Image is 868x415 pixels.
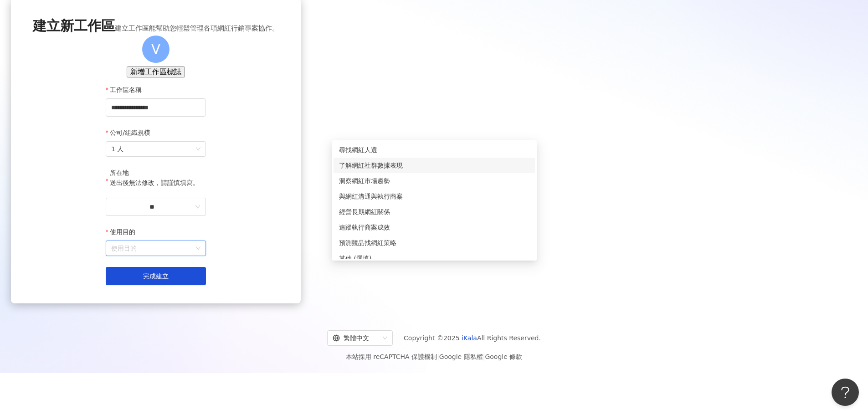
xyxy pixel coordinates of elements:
div: 洞察網紅市場趨勢 [334,173,535,189]
div: 預測競品找網紅策略 [334,235,535,251]
label: 工作區名稱 [106,85,149,95]
a: Google 條款 [485,353,522,360]
div: 與網紅溝通與執行商案 [339,191,529,201]
div: 其他 (選填) [339,253,529,263]
a: Google 隱私權 [439,353,483,360]
div: 洞察網紅市場趨勢 [339,176,529,186]
span: | [483,353,485,360]
label: 公司/組織規模 [106,128,157,138]
span: 完成建立 [143,272,169,280]
div: 其他 (選填) [334,251,535,266]
div: 追蹤執行商案成效 [334,220,535,235]
button: 新增工作區標誌 [127,67,185,77]
input: 工作區名稱 [106,98,206,117]
span: 本站採用 reCAPTCHA 保護機制 [346,351,522,362]
label: 使用目的 [106,227,142,237]
div: 了解網紅社群數據表現 [339,160,529,170]
div: 預測競品找網紅策略 [339,238,529,248]
div: 追蹤執行商案成效 [339,222,529,232]
span: 建立工作區能幫助您輕鬆管理各項網紅行銷專案協作。 [115,23,279,34]
a: iKala [462,334,477,342]
span: down [195,204,200,210]
div: 與網紅溝通與執行商案 [334,189,535,204]
p: 送出後無法修改，請謹慎填寫。 [110,178,199,188]
div: 經營長期網紅關係 [339,207,529,217]
span: 1 人 [111,142,200,156]
span: V [151,38,161,60]
iframe: Help Scout Beacon - Open [832,379,859,406]
div: 經營長期網紅關係 [334,204,535,220]
div: 了解網紅社群數據表現 [334,158,535,173]
span: Copyright © 2025 All Rights Reserved. [404,333,541,343]
span: 建立新工作區 [33,16,115,36]
div: 尋找網紅人選 [339,145,529,155]
span: | [437,353,439,360]
div: 所在地 [110,168,199,178]
button: 完成建立 [106,267,206,285]
div: 繁體中文 [333,331,379,345]
div: 尋找網紅人選 [334,142,535,158]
